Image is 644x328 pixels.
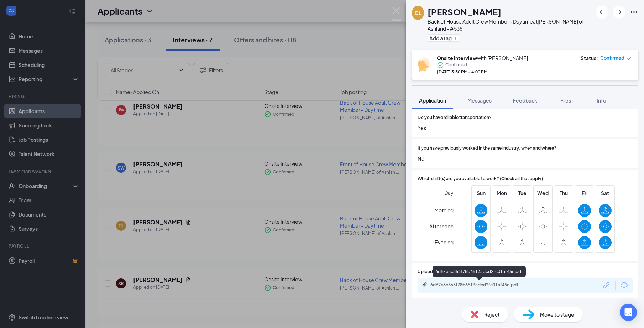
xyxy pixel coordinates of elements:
h1: [PERSON_NAME] [428,6,501,18]
span: Sat [599,189,612,197]
span: Evening [435,236,454,249]
span: If you have previously worked in the same industry, when and where? [418,145,556,152]
span: Reject [484,311,500,318]
span: Mon [495,189,508,197]
span: Thu [557,189,570,197]
div: Status : [581,54,598,62]
svg: Paperclip [422,282,428,288]
div: [DATE] 3:30 PM - 4:00 PM [437,69,528,75]
span: Move to stage [540,311,574,318]
svg: ArrowLeftNew [598,8,606,16]
span: Yes [418,124,633,132]
span: Upload Resume [418,269,450,275]
span: down [626,56,631,61]
span: Fri [578,189,591,197]
div: 6d67e8c363f78b6513adcd2fc01af45c.pdf [430,282,530,288]
div: Open Intercom Messenger [620,304,637,321]
span: Sun [475,189,487,197]
svg: ArrowRight [615,8,623,16]
svg: Link [602,281,611,290]
span: Application [419,97,446,104]
button: ArrowLeftNew [596,6,608,19]
div: with [PERSON_NAME] [437,54,528,62]
button: ArrowRight [613,6,625,19]
svg: Ellipses [630,8,638,16]
span: Files [560,97,571,104]
span: Morning [434,204,454,217]
span: Messages [467,97,492,104]
span: Confirmed [600,54,624,62]
span: Afternoon [429,220,454,233]
span: Info [597,97,606,104]
span: Do you have reliable transportation? [418,114,492,121]
span: Wed [536,189,549,197]
a: Paperclip6d67e8c363f78b6513adcd2fc01af45c.pdf [422,282,537,289]
span: Tue [516,189,529,197]
div: 6d67e8c363f78b6513adcd2fc01af45c.pdf [433,266,526,277]
svg: Plus [453,36,457,40]
div: Back of House Adult Crew Member - Daytime at [PERSON_NAME] of Ashland - #538 [428,18,592,32]
span: No [418,155,633,162]
b: Onsite Interview [437,55,477,61]
svg: CheckmarkCircle [437,62,444,69]
button: PlusAdd a tag [428,34,459,42]
div: CL [415,9,422,16]
span: Which shift(s) are you available to work? (Check all that apply) [418,176,543,182]
span: Confirmed [445,62,467,69]
span: Feedback [513,97,537,104]
svg: Download [620,281,628,290]
span: Day [444,189,454,197]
